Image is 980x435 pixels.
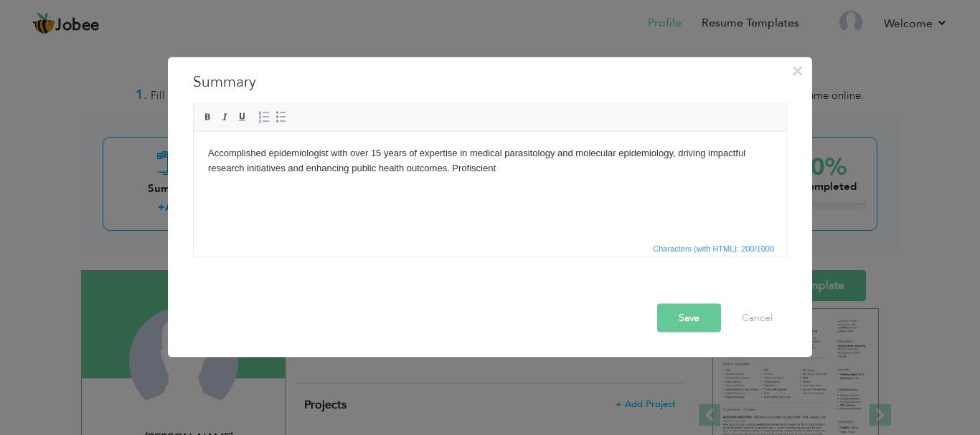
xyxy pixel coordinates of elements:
[650,242,778,254] div: Statistics
[657,303,721,332] button: Save
[235,109,250,125] a: Underline
[200,109,216,125] a: Bold
[193,71,787,92] h3: Summary
[786,59,809,82] button: Close
[727,303,787,332] button: Cancel
[273,109,289,125] a: Insert/Remove Bulleted List
[650,242,777,254] span: Characters (with HTML): 200/1000
[217,109,233,125] a: Italic
[256,109,272,125] a: Insert/Remove Numbered List
[194,131,786,239] iframe: Rich Text Editor, summaryEditor
[791,57,804,83] span: ×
